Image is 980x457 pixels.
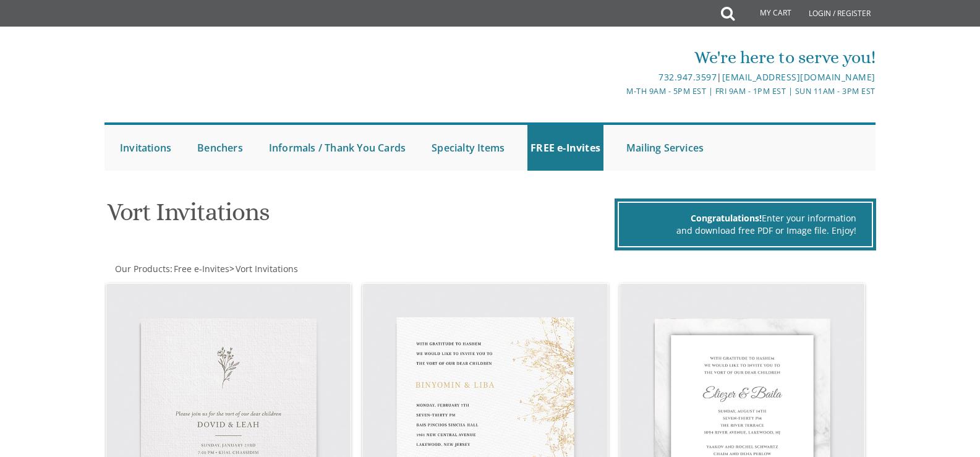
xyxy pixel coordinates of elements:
span: Congratulations! [691,212,762,224]
div: M-Th 9am - 5pm EST | Fri 9am - 1pm EST | Sun 11am - 3pm EST [362,85,876,98]
a: Vort Invitations [234,263,298,275]
div: | [362,70,876,85]
h1: Vort Invitations [107,199,611,235]
a: Mailing Services [623,125,707,171]
a: 732.947.3597 [658,71,717,83]
div: and download free PDF or Image file. Enjoy! [634,224,856,237]
span: > [229,263,298,275]
div: : [104,263,490,275]
a: Specialty Items [428,125,508,171]
a: [EMAIL_ADDRESS][DOMAIN_NAME] [722,71,876,83]
a: My Cart [733,1,800,26]
a: Free e-Invites [173,263,229,275]
a: Invitations [117,125,174,171]
div: Enter your information [634,212,856,224]
span: Vort Invitations [236,263,298,275]
div: We're here to serve you! [362,45,876,70]
a: Informals / Thank You Cards [266,125,409,171]
a: FREE e-Invites [527,125,603,171]
a: Benchers [194,125,246,171]
a: Our Products [114,263,170,275]
span: Free e-Invites [174,263,229,275]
